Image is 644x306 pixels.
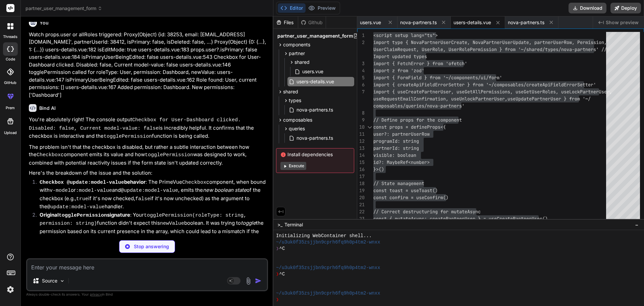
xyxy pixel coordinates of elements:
span: composables/queries/nova-partners' [373,103,465,109]
span: rom '~/shared/types/nova-partners' // [507,46,607,52]
div: 1 [357,32,365,39]
button: Download [569,3,606,13]
code: togglePermission [145,152,193,158]
span: s, useGetUserRoles, useLockPartnerUser, [507,89,612,95]
li: : The PrimeVue component, when bound with or and , emits the of the checkbox (e.g., if it's now c... [34,178,267,211]
em: toggle [241,220,256,226]
span: >_ [277,221,282,228]
span: id?: MaybeRef<number> [373,159,430,165]
span: const confirm = useConfirm() [373,194,448,201]
span: users.vue [360,19,381,26]
span: import { FetchError } from 'ofetch' [373,60,467,67]
span: ~/u3uk0f35zsjjbn9cprh6fq9h0p4tm2-wnxx [276,290,380,297]
div: 4 [357,67,365,74]
img: Pick Models [59,278,65,284]
div: 5 [357,74,365,81]
button: Execute [280,162,306,170]
span: nova-partners.ts [508,19,544,26]
span: nova-partners.ts [400,19,437,26]
div: 16 [357,166,365,173]
label: prem [6,105,15,111]
span: composables [283,117,312,123]
span: visible: boolean [373,152,416,158]
div: 13 [357,145,365,152]
label: threads [3,34,17,40]
span: shared [294,59,310,65]
span: partnerId: string [373,145,419,151]
code: Checkbox for User-Dashboard clicked. Disabled: false, Current model-value: false [29,117,244,131]
button: Preview [306,3,338,13]
div: 19 [357,187,365,194]
div: 12 [357,138,365,145]
div: Click to collapse the range. [365,124,374,131]
span: partner [289,50,305,57]
label: GitHub [4,80,16,86]
h6: You [40,19,49,26]
span: const toast = useToast() [373,187,438,193]
span: import { FormField } from '~/components/ui/form' [373,75,502,81]
span: ❯ [276,271,279,277]
code: @update:model-value [121,188,178,193]
span: ^C [279,271,285,277]
span: // State management [373,180,424,186]
span: ~/u3uk0f35zsjjbn9cprh6fq9h0p4tm2-wnxx [276,265,380,271]
code: false [135,196,150,202]
span: useRequestEmailConfirmation, useUnlockPartnerUser, [373,96,507,102]
label: code [6,56,15,62]
div: 7 [357,88,365,95]
div: 6 [357,81,365,88]
button: Deploy [610,3,641,13]
div: 3 [357,60,365,67]
span: nova-partners.ts [296,106,334,114]
span: Show preview [606,19,639,26]
div: Github [298,19,326,26]
span: types [289,97,301,104]
span: const { mutateAsync: createPartnerUser } = useCrea [373,216,507,222]
img: attachment [245,277,252,285]
div: 8 [357,110,365,117]
span: users-details.vue [296,78,335,86]
span: import { createApiFieldErrorSetter } from '~/compo [373,82,507,88]
div: 15 [357,159,365,166]
span: import type { NovaPartnerUserCreate, NovaPartnerUs [373,39,507,45]
span: ~/u3uk0f35zsjjbn9cprh6fq9h0p4tm2-wnxx [276,239,380,246]
span: erUpdate, partnerUserRow, Permission, [507,39,607,45]
code: Checkbox [37,152,61,158]
p: The problem isn't that the checkbox is disabled, but rather a subtle interaction between how the ... [29,143,267,167]
span: sables/createApiFieldErrorSetter' [507,82,596,88]
code: v-model [50,188,71,193]
span: }>() [373,166,384,172]
div: 14 [357,152,365,159]
span: user?: partnerUserRow [373,131,430,137]
li: : Your function didn't expect this boolean. It was trying to the permission based on its current ... [34,211,267,244]
h6: Bind AI [39,105,56,112]
span: partner_user_management_form [277,33,353,39]
span: ^C [279,246,285,252]
span: Import updated types [373,53,427,59]
em: new boolean state [203,187,247,193]
button: Editor [278,3,306,13]
label: Upload [4,130,17,136]
span: import { useCreatePartnerUser, useGetAllPermission [373,89,507,95]
div: 21 [357,201,365,208]
span: // Define props for the component [373,117,462,123]
span: programId: string [373,138,419,144]
span: UserClaimRequest, UserRole, UserRolePermission } f [373,46,507,52]
span: − [635,221,639,228]
p: You're absolutely right! The console output is incredibly helpful. It confirms that the checkbox ... [29,116,267,141]
span: shared [283,88,298,95]
img: icon [255,277,262,284]
span: users.vue [302,68,324,76]
span: ❯ [276,246,279,252]
p: Always double-check its answers. Your in Bind [26,291,268,298]
span: queries [289,125,305,132]
code: togglePermission [104,134,152,139]
div: 18 [357,180,365,187]
div: 9 [357,117,365,124]
img: settings [5,284,16,295]
p: Watch props.user or allRoles triggered: Proxy(Object) {id: 38253, email: [EMAIL_ADDRESS][DOMAIN_N... [29,31,267,99]
p: Here's the breakdown of the issue and the solution: [29,169,267,177]
code: newValue [160,221,184,226]
span: tePartnerUser() [507,216,548,222]
span: // Correct destructuring for mutateAsync [373,209,481,215]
